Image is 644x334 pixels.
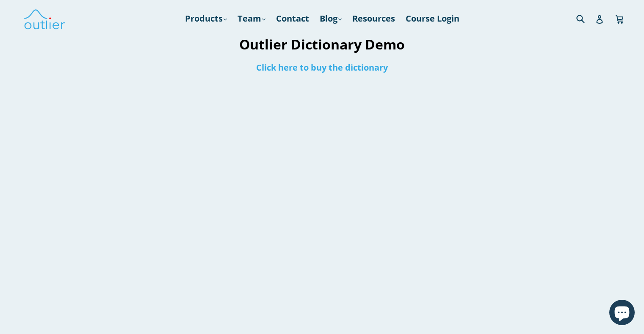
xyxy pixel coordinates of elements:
a: Blog [315,11,346,26]
h1: Outlier Dictionary Demo [165,35,479,53]
img: Outlier Linguistics [23,6,66,31]
a: Contact [272,11,313,26]
input: Search [574,10,597,27]
a: Resources [348,11,399,26]
a: Team [233,11,270,26]
inbox-online-store-chat: Shopify online store chat [607,300,637,327]
a: Click here to buy the dictionary [256,62,388,73]
a: Products [181,11,231,26]
a: Course Login [401,11,464,26]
